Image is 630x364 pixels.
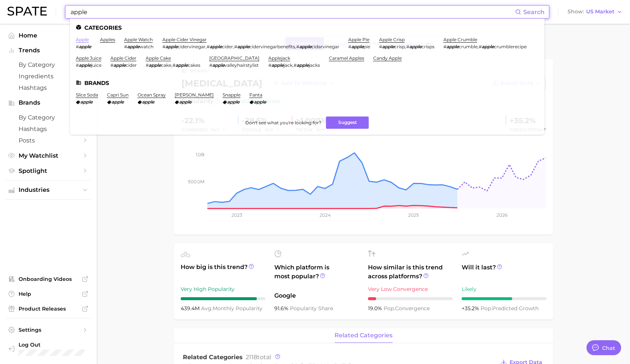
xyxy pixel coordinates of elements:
[462,297,546,300] div: 6 / 10
[112,99,124,105] em: apple
[107,92,129,98] a: capri sun
[237,44,249,49] em: apple
[368,263,453,281] span: How similar is this trend across platforms?
[6,70,91,82] a: Ingredients
[110,55,136,61] a: apple cider
[126,62,137,68] span: cider
[446,44,459,49] em: apple
[537,127,546,132] span: YoY
[268,62,320,68] div: ,
[172,62,175,68] span: #
[76,80,539,86] li: Brands
[76,55,101,61] a: apple juice
[6,288,91,299] a: Help
[19,47,78,54] span: Trends
[110,62,113,68] span: #
[586,10,614,14] span: US Market
[568,10,584,14] span: Show
[379,37,405,42] a: apple crisp
[124,44,127,49] span: #
[19,84,78,91] span: Hashtags
[274,291,359,300] span: Google
[7,7,47,16] img: SPATE
[201,305,213,312] abbr: average
[481,305,539,312] span: predicted growth
[76,92,98,98] a: slice soda
[6,324,91,335] a: Settings
[6,165,91,177] a: Spotlight
[368,305,384,312] span: 19.0%
[394,44,405,49] span: crisp
[19,276,78,282] span: Onboarding Videos
[443,37,477,42] a: apple crumble
[76,37,89,42] a: apple
[319,212,330,218] tspan: 2024
[382,44,394,49] em: apple
[373,55,402,61] a: candy apple
[162,37,207,42] a: apple cider vinegar
[19,152,78,159] span: My Watchlist
[146,62,149,68] span: #
[175,92,214,98] a: [PERSON_NAME]
[188,62,200,68] span: cakes
[201,305,262,312] span: monthly popularity
[462,305,481,312] span: +35.2%
[6,97,91,108] button: Brands
[384,305,395,312] abbr: popularity index
[284,62,293,68] span: jack
[245,120,322,125] span: Don't see what you're looking for?
[79,44,91,49] em: apple
[6,112,91,123] a: by Category
[234,44,237,49] span: #
[162,44,165,49] span: #
[6,59,91,70] a: by Category
[351,44,364,49] em: apple
[207,44,210,49] span: #
[210,44,222,49] em: apple
[19,327,78,333] span: Settings
[6,135,91,146] a: Posts
[209,55,259,61] a: [GEOGRAPHIC_DATA]
[19,341,85,348] span: Log Out
[6,273,91,285] a: Onboarding Videos
[19,61,78,68] span: by Category
[224,62,259,68] span: valleyhairstylist
[271,62,284,68] em: apple
[481,305,492,312] abbr: popularity index
[268,62,271,68] span: #
[179,99,191,105] em: apple
[246,354,271,361] span: total
[19,125,78,132] span: Hashtags
[19,99,78,106] span: Brands
[91,62,101,68] span: juice
[348,37,369,42] a: apple pie
[479,44,482,49] span: #
[231,212,242,218] tspan: 2023
[212,62,224,68] em: apple
[127,44,139,49] em: apple
[19,137,78,144] span: Posts
[6,339,91,358] a: Log out. Currently logged in with e-mail jason@seemeindex.com.
[178,44,206,49] span: cidervinegar
[181,297,265,300] div: 9 / 10
[6,184,91,196] button: Industries
[227,99,239,105] em: apple
[19,187,78,193] span: Industries
[175,62,188,68] em: apple
[70,6,515,18] input: Search here for a brand, industry, or ingredient
[162,44,339,49] div: , , ,
[294,62,297,68] span: #
[459,44,478,49] span: crumble
[443,44,446,49] span: #
[249,92,262,98] a: fanta
[181,263,265,281] span: How big is this trend?
[181,305,201,312] span: 439.4m
[19,114,78,121] span: by Category
[274,263,359,288] span: Which platform is most popular?
[443,44,527,49] div: ,
[76,62,79,68] span: #
[76,44,79,49] span: #
[146,55,171,61] a: apple cake
[348,44,351,49] span: #
[113,62,126,68] em: apple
